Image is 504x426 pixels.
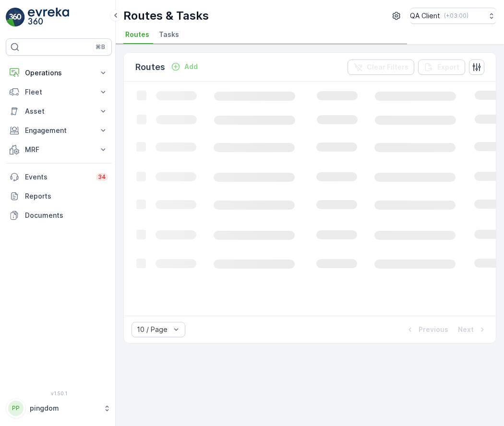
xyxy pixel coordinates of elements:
[419,325,448,334] p: Previous
[135,60,165,74] p: Routes
[28,8,69,27] img: logo_light-DOdMpM7g.png
[25,68,93,78] p: Operations
[6,8,25,27] img: logo
[159,30,179,39] span: Tasks
[348,59,414,75] button: Clear Filters
[167,61,202,72] button: Add
[367,62,408,72] p: Clear Filters
[410,11,440,21] p: QA Client
[6,398,112,418] button: PPpingdom
[6,63,112,83] button: Operations
[458,325,474,334] p: Next
[6,121,112,140] button: Engagement
[96,43,105,51] p: ⌘B
[6,206,112,225] a: Documents
[6,187,112,206] a: Reports
[25,191,108,201] p: Reports
[6,83,112,102] button: Fleet
[404,324,449,335] button: Previous
[410,8,496,24] button: QA Client(+03:00)
[6,390,112,396] span: v 1.50.1
[25,106,93,116] p: Asset
[8,401,24,416] div: PP
[25,145,93,154] p: MRF
[25,126,93,135] p: Engagement
[6,102,112,121] button: Asset
[30,403,98,413] p: pingdom
[98,173,106,181] p: 34
[184,62,198,71] p: Add
[125,30,149,39] span: Routes
[25,172,90,182] p: Events
[418,59,465,75] button: Export
[6,140,112,159] button: MRF
[123,8,209,24] p: Routes & Tasks
[437,62,459,72] p: Export
[6,167,112,187] a: Events34
[25,87,93,97] p: Fleet
[457,324,488,335] button: Next
[444,12,468,20] p: ( +03:00 )
[25,211,108,220] p: Documents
